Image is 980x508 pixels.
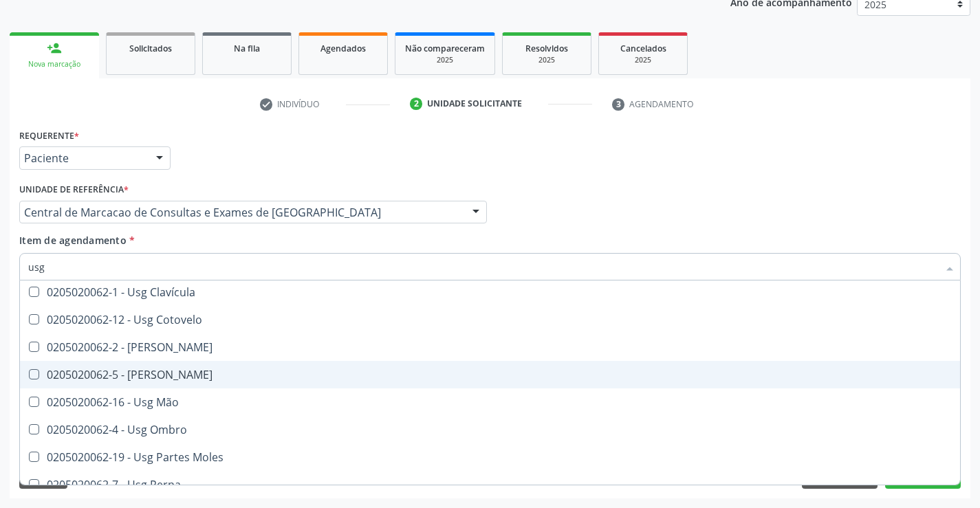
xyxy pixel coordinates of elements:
span: Cancelados [620,43,666,54]
div: 0205020062-19 - Usg Partes Moles [28,452,952,463]
span: Não compareceram [405,43,485,54]
span: Item de agendamento [19,234,127,247]
div: 0205020062-12 - Usg Cotovelo [28,314,952,325]
label: Requerente [19,125,79,146]
label: Unidade de referência [19,179,129,201]
div: 0205020062-2 - [PERSON_NAME] [28,342,952,353]
div: 2 [410,98,422,110]
span: Central de Marcacao de Consultas e Exames de [GEOGRAPHIC_DATA] [24,206,459,219]
span: Resolvidos [525,43,568,54]
div: 0205020062-1 - Usg Clavícula [28,287,952,298]
div: 2025 [609,55,677,65]
input: Buscar por procedimentos [28,253,938,280]
div: 2025 [405,55,485,65]
div: 0205020062-7 - Usg Perna [28,479,952,490]
div: Nova marcação [19,59,89,69]
div: 0205020062-16 - Usg Mão [28,397,952,408]
div: person_add [47,41,62,56]
span: Na fila [234,43,260,54]
div: 0205020062-5 - [PERSON_NAME] [28,369,952,380]
div: 2025 [512,55,581,65]
span: Agendados [320,43,366,54]
span: Paciente [24,151,142,165]
div: Unidade solicitante [427,98,522,110]
div: 0205020062-4 - Usg Ombro [28,424,952,435]
span: Solicitados [129,43,172,54]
